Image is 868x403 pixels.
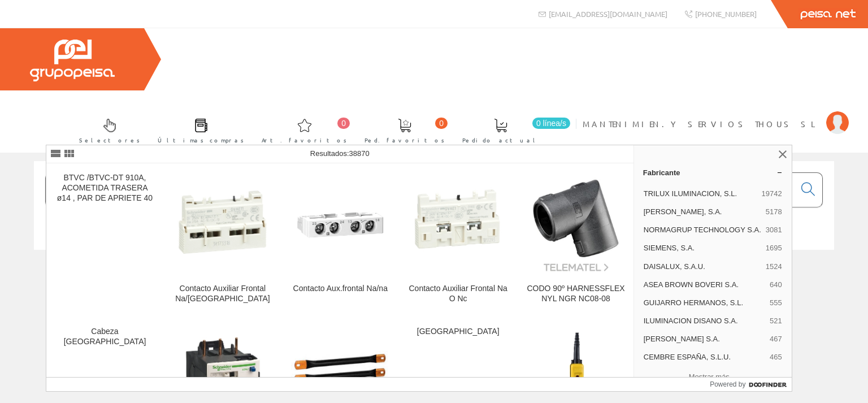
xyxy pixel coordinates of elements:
img: Grupo Peisa [30,40,115,81]
span: 38870 [349,149,370,158]
span: ILUMINACION DISANO S.A. [644,316,765,326]
span: Resultados: [310,149,370,158]
span: 640 [770,280,782,290]
img: CODO 90º HARNESSFLEX NYL NGR NC08-08 [526,174,625,273]
span: 5178 [766,207,782,217]
img: Contacto Auxiliar Frontal Na/nc [173,174,272,273]
a: Powered by [710,378,792,391]
span: TRILUX ILUMINACION, S.L. [644,189,757,199]
span: SIEMENS, S.A. [644,243,761,253]
a: BTVC /BTVC-DT 910A, ACOMETIDA TRASERA ø14 , PAR DE APRIETE 40 [46,164,163,317]
span: 467 [770,334,782,344]
img: Contacto Aux.frontal Na/na [291,174,390,273]
a: Selectores [68,109,146,150]
span: 465 [770,352,782,362]
span: CEMBRE ESPAÑA, S.L.U. [644,352,765,362]
span: NORMAGRUP TECHNOLOGY S.A. [644,225,761,235]
div: © Grupo Peisa [34,264,834,274]
div: Contacto Auxiliar Frontal Na O Nc [409,284,507,304]
span: 1695 [766,243,782,253]
div: CODO 90º HARNESSFLEX NYL NGR NC08-08 [526,284,625,304]
a: Contacto Auxiliar Frontal Na/nc Contacto Auxiliar Frontal Na/[GEOGRAPHIC_DATA] [164,164,281,317]
img: Contacto Auxiliar Frontal Na O Nc [409,174,507,273]
div: Contacto Auxiliar Frontal Na/[GEOGRAPHIC_DATA] [173,284,272,304]
span: Últimas compras [158,135,244,146]
span: [PERSON_NAME], S.A. [644,207,761,217]
span: 19742 [762,189,782,199]
span: Art. favoritos [262,135,347,146]
a: Contacto Aux.frontal Na/na Contacto Aux.frontal Na/na [282,164,399,317]
span: GUIJARRO HERMANOS, S.L. [644,298,765,308]
span: 0 [435,118,448,129]
span: Pedido actual [462,135,539,146]
a: Contacto Auxiliar Frontal Na O Nc Contacto Auxiliar Frontal Na O Nc [400,164,517,317]
button: Mostrar más… [639,368,787,387]
span: [EMAIL_ADDRESS][DOMAIN_NAME] [549,9,667,19]
span: MANTENIMIEN.Y SERVIOS THOUS SL [583,118,821,129]
span: 0 línea/s [532,118,570,129]
a: MANTENIMIEN.Y SERVIOS THOUS SL [583,109,849,120]
div: [GEOGRAPHIC_DATA] [409,327,507,337]
a: Fabricante [634,163,792,181]
span: Powered by [710,379,745,389]
a: Últimas compras [146,109,250,150]
a: CODO 90º HARNESSFLEX NYL NGR NC08-08 CODO 90º HARNESSFLEX NYL NGR NC08-08 [517,164,634,317]
span: 3081 [766,225,782,235]
span: DAISALUX, S.A.U. [644,262,761,272]
span: ASEA BROWN BOVERI S.A. [644,280,765,290]
div: Contacto Aux.frontal Na/na [291,284,390,294]
span: [PERSON_NAME] S.A. [644,334,765,344]
div: BTVC /BTVC-DT 910A, ACOMETIDA TRASERA ø14 , PAR DE APRIETE 40 [55,173,154,203]
span: Ped. favoritos [364,135,445,146]
span: 1524 [766,262,782,272]
span: 521 [770,316,782,326]
div: Cabeza [GEOGRAPHIC_DATA] [55,327,154,347]
span: 0 [337,118,350,129]
span: [PHONE_NUMBER] [695,9,757,19]
span: Selectores [79,135,140,146]
span: 555 [770,298,782,308]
